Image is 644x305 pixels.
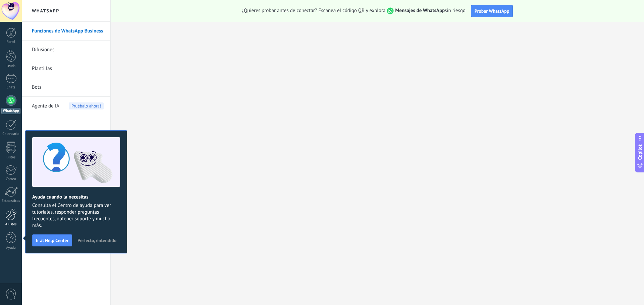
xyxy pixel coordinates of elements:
[32,78,104,97] a: Bots
[32,234,72,246] button: Ir al Help Center
[1,40,21,44] div: Panel
[69,102,104,109] span: Pruébalo ahora!
[32,97,59,116] span: Agente de IA
[1,108,20,114] div: WhatsApp
[1,177,21,181] div: Correo
[395,7,445,14] strong: Mensajes de WhatsApp
[32,194,120,200] h2: Ayuda cuando la necesitas
[1,199,21,203] div: Estadísticas
[32,202,120,229] span: Consulta el Centro de ayuda para ver tutoriales, responder preguntas frecuentes, obtener soporte ...
[1,155,21,160] div: Listas
[22,22,110,41] li: Funciones de WhatsApp Business
[1,222,21,227] div: Ajustes
[32,41,104,59] a: Difusiones
[74,235,119,245] button: Perfecto, entendido
[32,59,104,78] a: Plantillas
[242,7,466,14] span: ¿Quieres probar antes de conectar? Escanea el código QR y explora sin riesgo
[22,78,110,97] li: Bots
[1,64,21,68] div: Leads
[32,22,104,41] a: Funciones de WhatsApp Business
[36,238,68,243] span: Ir al Help Center
[1,85,21,90] div: Chats
[1,246,21,250] div: Ayuda
[1,132,21,136] div: Calendario
[32,97,104,116] a: Agente de IA Pruébalo ahora!
[637,144,643,160] span: Copilot
[475,8,509,14] span: Probar WhatsApp
[22,59,110,78] li: Plantillas
[22,41,110,59] li: Difusiones
[22,97,110,115] li: Agente de IA
[77,238,116,243] span: Perfecto, entendido
[471,5,513,17] button: Probar WhatsApp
